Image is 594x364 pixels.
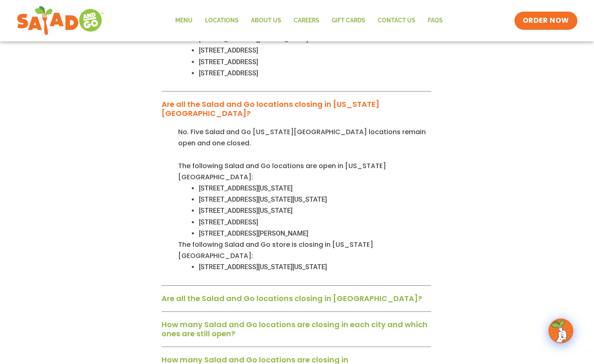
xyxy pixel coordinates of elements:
[162,319,427,339] a: How many Salad and Go locations are closing in each city and which ones are still open?
[422,11,449,30] a: FAQs
[199,58,258,66] span: [STREET_ADDRESS]
[178,161,386,182] span: The following Salad and Go locations are open in [US_STATE][GEOGRAPHIC_DATA]:
[199,69,258,77] span: [STREET_ADDRESS]
[245,11,287,30] a: About Us
[162,293,422,304] a: Are all the Salad and Go locations closing in [GEOGRAPHIC_DATA]?
[199,46,258,54] span: [STREET_ADDRESS]
[162,126,431,285] div: Are all the Salad and Go locations closing in [US_STATE][GEOGRAPHIC_DATA]?
[199,195,327,203] span: [STREET_ADDRESS][US_STATE][US_STATE]
[199,11,245,30] a: Locations
[287,11,326,30] a: Careers
[178,240,373,260] span: The following Salad and Go store is closing in [US_STATE][GEOGRAPHIC_DATA]:
[169,11,449,30] nav: Menu
[162,96,431,126] div: Are all the Salad and Go locations closing in [US_STATE][GEOGRAPHIC_DATA]?
[169,11,199,30] a: Menu
[199,207,292,215] span: [STREET_ADDRESS][US_STATE]
[523,16,569,26] span: ORDER NOW
[162,317,431,347] div: How many Salad and Go locations are closing in each city and which ones are still open?
[162,291,431,312] div: Are all the Salad and Go locations closing in [GEOGRAPHIC_DATA]?
[199,229,308,237] span: [STREET_ADDRESS][PERSON_NAME]
[162,99,379,118] a: Are all the Salad and Go locations closing in [US_STATE][GEOGRAPHIC_DATA]?
[514,12,577,30] a: ORDER NOW
[17,4,104,37] img: new-SAG-logo-768×292
[549,319,572,342] img: wpChatIcon
[199,184,292,192] span: [STREET_ADDRESS][US_STATE]
[199,263,327,271] span: [STREET_ADDRESS][US_STATE][US_STATE]
[372,11,422,30] a: Contact Us
[199,218,258,226] span: [STREET_ADDRESS]
[178,127,426,148] span: No. Five Salad and Go [US_STATE][GEOGRAPHIC_DATA] locations remain open and one closed.
[326,11,372,30] a: GIFT CARDS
